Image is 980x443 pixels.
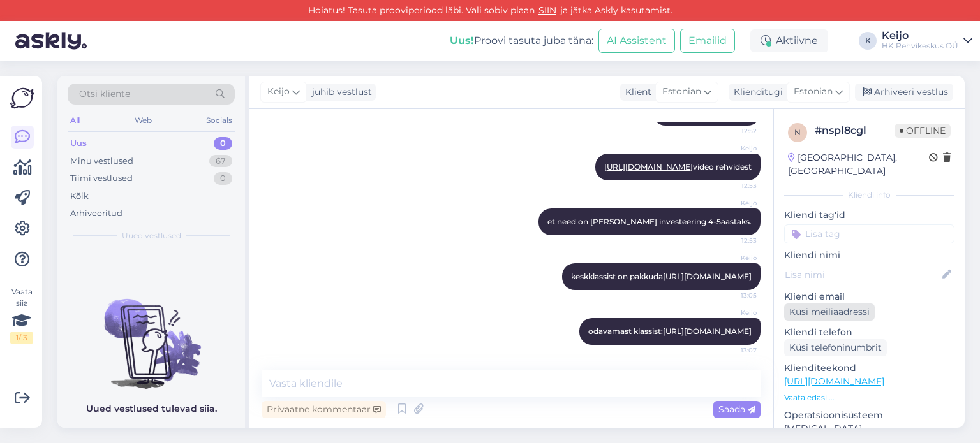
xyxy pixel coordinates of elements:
[784,361,954,375] p: Klienditeekond
[10,332,33,344] div: 1 / 3
[784,375,884,387] a: [URL][DOMAIN_NAME]
[785,268,940,282] input: Lisa nimi
[709,181,757,191] span: 12:53
[794,85,833,99] span: Estonian
[204,112,235,129] div: Socials
[70,172,133,185] div: Tiimi vestlused
[784,290,954,303] p: Kliendi email
[709,236,757,245] span: 12:53
[70,207,122,220] div: Arhiveeritud
[709,253,757,263] span: Keijo
[784,303,875,321] div: Küsi meiliaadressi
[262,401,386,418] div: Privaatne kommentaar
[10,86,34,110] img: Askly Logo
[70,155,133,168] div: Minu vestlused
[662,85,701,99] span: Estonian
[788,151,929,178] div: [GEOGRAPHIC_DATA], [GEOGRAPHIC_DATA]
[604,162,693,171] a: [URL][DOMAIN_NAME]
[307,85,372,99] div: juhib vestlust
[122,230,181,242] span: Uued vestlused
[882,31,972,51] a: KeijoHK Rehvikeskus OÜ
[70,190,89,203] div: Kõik
[718,403,755,415] span: Saada
[209,155,232,168] div: 67
[604,162,752,171] span: video rehvidest
[214,172,232,185] div: 0
[709,143,757,153] span: Keijo
[709,126,757,136] span: 12:52
[784,189,954,201] div: Kliendi info
[784,208,954,222] p: Kliendi tag'id
[815,123,895,138] div: # nspl8cgl
[784,392,954,403] p: Vaata edasi ...
[784,249,954,262] p: Kliendi nimi
[70,137,87,150] div: Uus
[571,272,752,281] span: keskklassist on pakkuda
[547,217,752,226] span: et need on [PERSON_NAME] investeering 4-5aastaks.
[895,124,951,138] span: Offline
[620,85,651,99] div: Klient
[57,276,245,391] img: No chats
[709,345,757,355] span: 13:07
[729,85,783,99] div: Klienditugi
[709,291,757,300] span: 13:05
[86,402,217,416] p: Uued vestlused tulevad siia.
[784,326,954,339] p: Kliendi telefon
[79,87,130,101] span: Otsi kliente
[882,41,958,51] div: HK Rehvikeskus OÜ
[784,339,887,356] div: Küsi telefoninumbrit
[450,34,474,47] b: Uus!
[535,4,560,16] a: SIIN
[68,112,82,129] div: All
[882,31,958,41] div: Keijo
[132,112,154,129] div: Web
[784,224,954,243] input: Lisa tag
[750,29,828,52] div: Aktiivne
[709,198,757,208] span: Keijo
[10,286,33,344] div: Vaata siia
[784,409,954,422] p: Operatsioonisüsteem
[588,326,752,336] span: odavamast klassist:
[598,29,675,53] button: AI Assistent
[214,137,232,150] div: 0
[855,84,953,101] div: Arhiveeri vestlus
[859,32,877,50] div: K
[709,308,757,317] span: Keijo
[450,33,593,48] div: Proovi tasuta juba täna:
[663,326,752,336] a: [URL][DOMAIN_NAME]
[663,272,752,281] a: [URL][DOMAIN_NAME]
[680,29,735,53] button: Emailid
[267,85,290,99] span: Keijo
[784,422,954,435] p: [MEDICAL_DATA]
[794,127,801,137] span: n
